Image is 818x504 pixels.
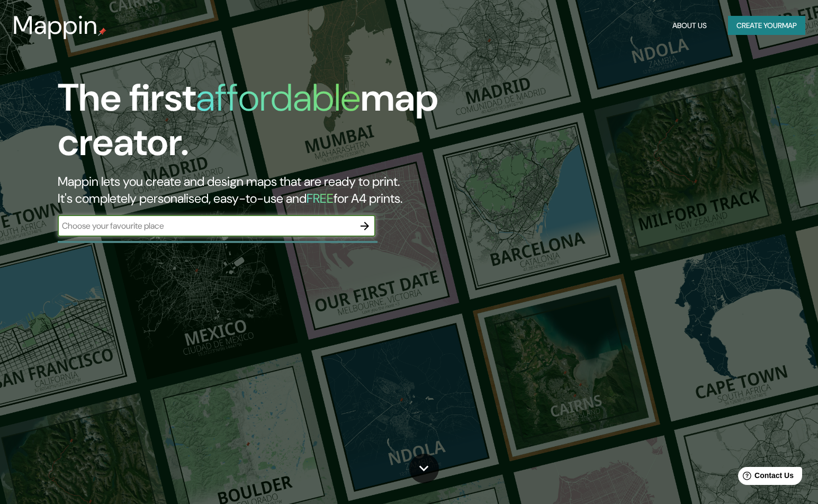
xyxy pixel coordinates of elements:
[668,16,711,35] button: About Us
[13,11,98,40] h3: Mappin
[307,190,334,206] h5: FREE
[196,73,361,122] h1: affordable
[58,76,467,173] h1: The first map creator.
[58,173,467,207] h2: Mappin lets you create and design maps that are ready to print. It's completely personalised, eas...
[724,463,806,492] iframe: Help widget launcher
[98,28,106,36] img: mappin-pin
[58,220,354,232] input: Choose your favourite place
[728,16,805,35] button: Create yourmap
